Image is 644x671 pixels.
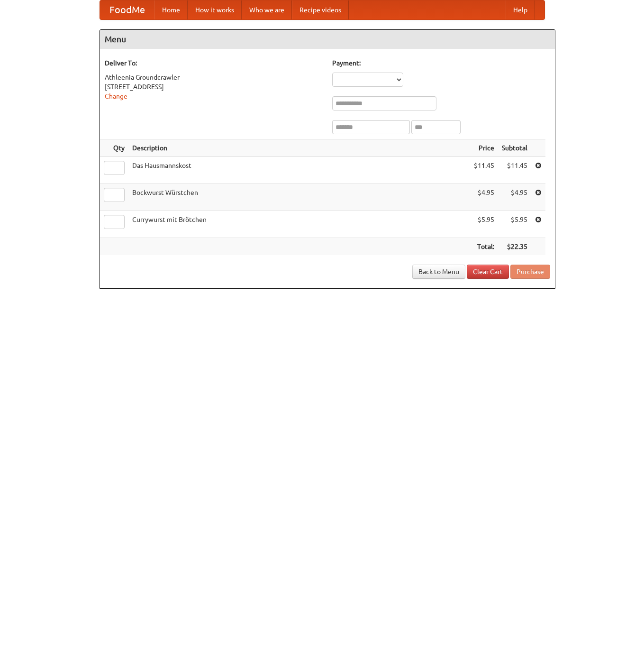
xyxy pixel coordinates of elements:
[470,211,498,238] td: $5.95
[105,92,127,100] a: Change
[506,0,535,19] a: Help
[292,0,349,19] a: Recipe videos
[128,184,470,211] td: Bockwurst Würstchen
[470,139,498,157] th: Price
[154,0,188,19] a: Home
[332,58,550,68] h5: Payment:
[498,184,531,211] td: $4.95
[412,265,465,279] a: Back to Menu
[188,0,242,19] a: How it works
[105,82,323,92] div: [STREET_ADDRESS]
[470,238,498,256] th: Total:
[105,58,323,68] h5: Deliver To:
[100,0,154,19] a: FoodMe
[128,139,470,157] th: Description
[498,157,531,184] td: $11.45
[100,30,555,49] h4: Menu
[128,211,470,238] td: Currywurst mit Brötchen
[498,238,531,256] th: $22.35
[100,139,128,157] th: Qty
[510,265,550,279] button: Purchase
[105,73,323,82] div: Athleenia Groundcrawler
[470,157,498,184] td: $11.45
[498,139,531,157] th: Subtotal
[498,211,531,238] td: $5.95
[128,157,470,184] td: Das Hausmannskost
[467,265,509,279] a: Clear Cart
[470,184,498,211] td: $4.95
[242,0,292,19] a: Who we are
